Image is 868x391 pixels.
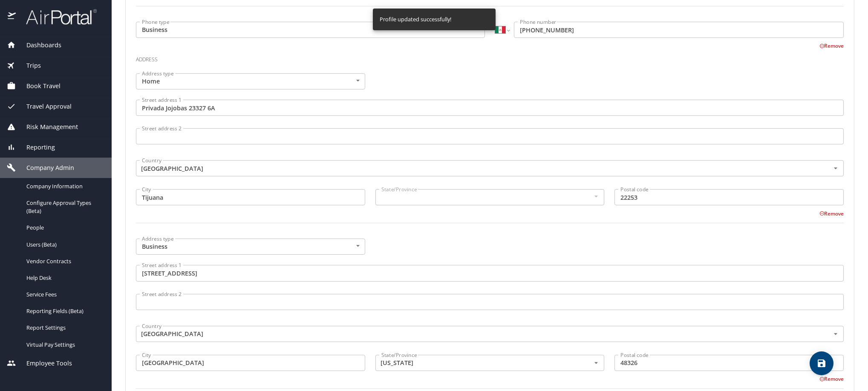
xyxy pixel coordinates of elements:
[831,329,841,339] button: Open
[8,9,17,25] img: icon-airportal.png
[26,199,101,215] span: Configure Approval Types (Beta)
[26,274,101,282] span: Help Desk
[819,42,844,49] button: Remove
[26,341,101,349] span: Virtual Pay Settings
[26,290,101,299] span: Service Fees
[26,324,101,332] span: Report Settings
[591,358,601,368] button: Open
[16,61,41,70] span: Trips
[16,81,61,91] span: Book Travel
[26,182,101,190] span: Company Information
[16,40,61,50] span: Dashboards
[16,102,72,111] span: Travel Approval
[136,239,365,255] div: Business
[819,210,844,217] button: Remove
[16,359,72,368] span: Employee Tools
[26,307,101,315] span: Reporting Fields (Beta)
[819,375,844,382] button: Remove
[16,163,74,172] span: Company Admin
[380,11,451,28] div: Profile updated successfully!
[136,22,485,38] div: Business
[16,143,55,152] span: Reporting
[17,9,97,25] img: airportal-logo.png
[26,257,101,265] span: Vendor Contracts
[136,73,365,89] div: Home
[26,224,101,232] span: People
[16,122,78,132] span: Risk Management
[136,50,844,65] h3: Address
[26,241,101,249] span: Users (Beta)
[831,163,841,173] button: Open
[810,351,833,375] button: save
